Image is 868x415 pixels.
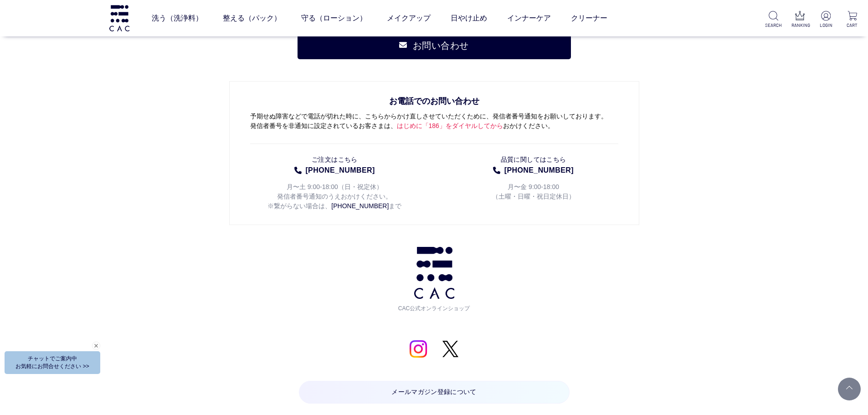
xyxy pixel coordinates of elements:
[250,176,420,211] p: 月〜土 9:00-18:00（日・祝定休） 発信者番号通知のうえおかけください。 ※繋がらない場合は、 まで
[250,95,618,144] p: 予期せぬ障害などで電話が切れた時に、こちらからかけ直しさせていただくために、発信者番号通知をお願いしております。 発信者番号を非通知に設定されているお客さまは、 おかけください。
[817,22,834,29] p: LOGIN
[765,11,782,29] a: SEARCH
[152,5,203,31] a: 洗う（洗浄料）
[301,5,367,31] a: 守る（ローション）
[765,22,782,29] p: SEARCH
[571,5,607,31] a: クリーナー
[844,22,861,29] p: CART
[223,5,281,31] a: 整える（パック）
[108,5,131,31] img: logo
[250,95,618,112] span: お電話でのお問い合わせ
[395,247,473,313] a: CAC公式オンラインショップ
[449,176,618,201] p: 月〜金 9:00-18:00 （土曜・日曜・祝日定休日）
[451,5,487,31] a: 日やけ止め
[817,11,834,29] a: LOGIN
[395,299,473,313] span: CAC公式オンラインショップ
[791,11,808,29] a: RANKING
[507,5,551,31] a: インナーケア
[387,5,431,31] a: メイクアップ
[791,22,808,29] p: RANKING
[844,11,861,29] a: CART
[397,122,503,129] span: はじめに「186」をダイヤルしてから
[299,381,570,404] a: メールマガジン登録について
